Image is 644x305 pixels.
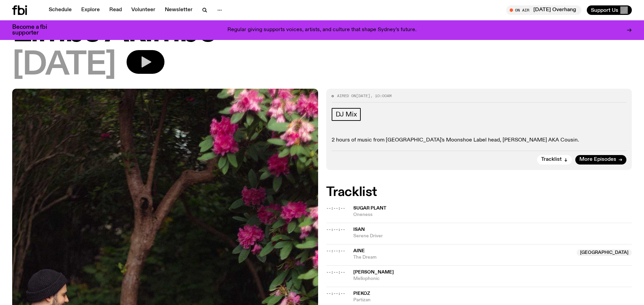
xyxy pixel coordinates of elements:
span: , 10:00am [370,93,392,99]
a: Newsletter [161,5,197,15]
span: Piekoz [353,291,370,296]
span: [PERSON_NAME] [353,270,394,275]
span: Sugar Plant [353,206,386,211]
span: DJ Mix [336,111,357,118]
span: [DATE] [356,93,370,99]
a: More Episodes [575,155,626,165]
a: Volunteer [127,5,159,15]
span: [GEOGRAPHIC_DATA] [577,249,632,256]
span: --:--:-- [326,248,345,254]
h1: Limbs Akimbo [12,17,632,47]
button: Support Us [587,5,632,15]
p: Regular giving supports voices, artists, and culture that shape Sydney’s future. [227,27,417,33]
a: Schedule [45,5,76,15]
span: [DATE] [12,50,116,81]
span: Isan [353,227,365,232]
a: Read [105,5,126,15]
span: Partizan [353,297,632,303]
span: --:--:-- [326,291,345,296]
button: On Air[DATE] Overhang [506,5,581,15]
span: Tracklist [541,157,562,162]
button: Tracklist [537,155,572,165]
span: More Episodes [579,157,616,162]
span: Aine [353,248,365,253]
a: DJ Mix [332,108,361,121]
span: Aired on [337,93,356,99]
span: Oneness [353,212,632,218]
span: --:--:-- [326,205,345,211]
h2: Tracklist [326,186,632,198]
span: Mellophonic [353,276,632,282]
h3: Become a fbi supporter [12,24,55,36]
span: --:--:-- [326,227,345,232]
a: Explore [77,5,104,15]
p: 2 hours of music from [GEOGRAPHIC_DATA]'s Moonshoe Label head, [PERSON_NAME] AKA Cousin. [332,137,627,144]
span: --:--:-- [326,269,345,275]
span: Serene Driver [353,233,632,239]
span: Support Us [591,7,618,13]
span: The Dream [353,254,573,261]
